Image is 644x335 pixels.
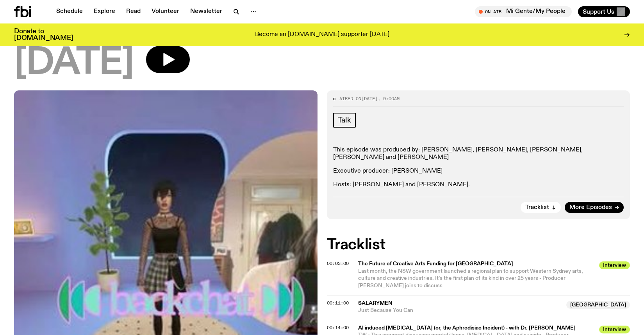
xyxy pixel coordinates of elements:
[186,6,227,17] a: Newsletter
[339,95,361,102] span: Aired on
[565,202,624,213] a: More Episodes
[566,301,630,309] span: [GEOGRAPHIC_DATA]
[525,205,549,211] span: Tracklist
[327,326,349,330] button: 00:14:00
[358,324,595,332] span: AI induced [MEDICAL_DATA] (or, the Aphrodisiac Incident) - with Dr. [PERSON_NAME]
[358,307,562,314] span: Just Because You Can
[358,260,595,268] span: The Future of Creative Arts Funding for [GEOGRAPHIC_DATA]
[327,324,349,331] span: 00:14:00
[599,326,630,333] span: Interview
[475,6,572,17] button: On AirMi Gente/My People
[14,46,134,81] span: [DATE]
[578,6,630,17] button: Support Us
[327,301,349,305] button: 00:11:00
[327,238,630,252] h2: Tracklist
[333,181,624,189] p: Hosts: [PERSON_NAME] and [PERSON_NAME].
[89,6,120,17] a: Explore
[121,6,145,17] a: Read
[361,95,378,102] span: [DATE]
[333,113,356,128] a: Talk
[378,95,400,102] span: , 9:00am
[333,146,624,161] p: This episode was produced by: [PERSON_NAME], [PERSON_NAME], [PERSON_NAME], [PERSON_NAME] and [PER...
[583,8,614,15] span: Support Us
[358,268,583,289] span: Last month, the NSW government launched a regional plan to support Western Sydney arts, culture a...
[327,260,349,267] span: 00:03:00
[14,28,73,41] h3: Donate to [DOMAIN_NAME]
[255,31,389,38] p: Become an [DOMAIN_NAME] supporter [DATE]
[338,116,351,124] span: Talk
[52,6,87,17] a: Schedule
[327,261,349,266] button: 00:03:00
[327,300,349,306] span: 00:11:00
[358,301,392,306] span: Salarymen
[521,202,561,213] button: Tracklist
[333,167,624,175] p: Executive producer: [PERSON_NAME]
[599,261,630,269] span: Interview
[147,6,184,17] a: Volunteer
[569,205,612,211] span: More Episodes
